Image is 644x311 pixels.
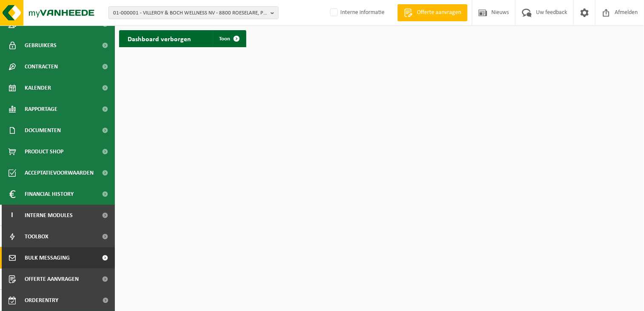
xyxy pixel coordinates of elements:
span: I [9,205,16,226]
a: Offerte aanvragen [397,4,467,21]
span: Offerte aanvragen [25,269,79,290]
a: Toon [213,30,245,47]
span: Orderentry Goedkeuring [25,290,96,311]
span: Financial History [25,184,74,205]
span: Acceptatievoorwaarden [25,162,94,184]
span: Kalender [25,77,51,99]
span: Contracten [25,56,58,77]
span: Interne modules [25,205,73,226]
span: Product Shop [25,141,63,162]
span: Gebruikers [25,35,57,56]
h2: Dashboard verborgen [119,30,199,47]
span: Toon [219,36,231,42]
span: 01-000001 - VILLEROY & BOCH WELLNESS NV - 8800 ROESELARE, POPULIERSTRAAT 1 [113,7,267,20]
span: Documenten [25,120,61,141]
span: Offerte aanvragen [415,8,463,17]
span: Rapportage [25,99,57,120]
button: 01-000001 - VILLEROY & BOCH WELLNESS NV - 8800 ROESELARE, POPULIERSTRAAT 1 [108,6,279,19]
span: Bulk Messaging [25,247,70,269]
span: Toolbox [25,226,48,247]
label: Interne informatie [328,6,385,19]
